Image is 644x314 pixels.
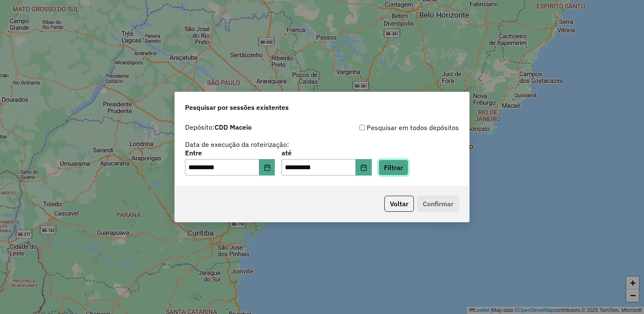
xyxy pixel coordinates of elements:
[282,148,371,158] label: até
[185,122,252,132] label: Depósito:
[185,102,289,112] span: Pesquisar por sessões existentes
[384,196,414,212] button: Voltar
[215,123,252,131] strong: CDD Maceio
[378,160,408,176] button: Filtrar
[322,122,459,133] div: Pesquisar em todos depósitos
[356,159,372,176] button: Choose Date
[185,139,289,149] label: Data de execução da roteirização:
[259,159,275,176] button: Choose Date
[185,148,275,158] label: Entre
